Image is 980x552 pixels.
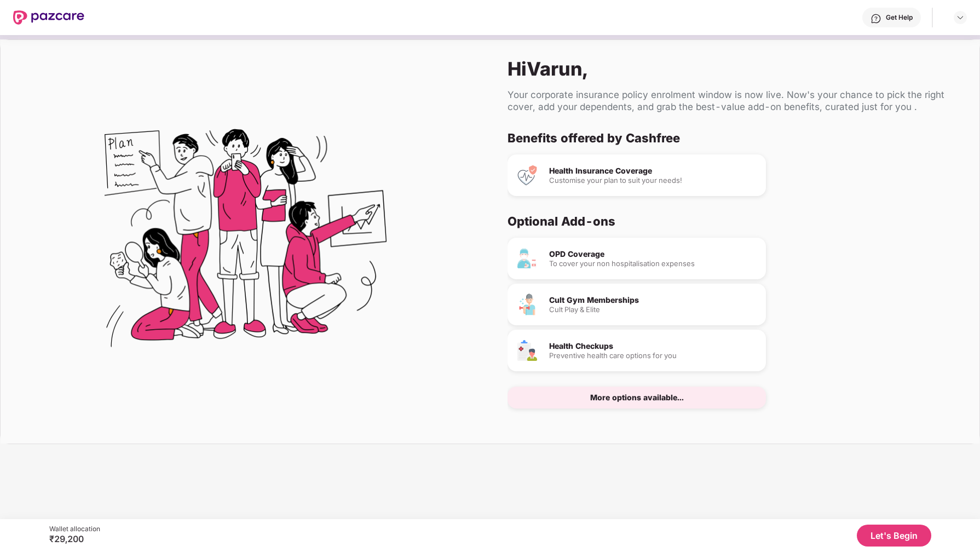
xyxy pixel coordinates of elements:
[13,10,84,25] img: New Pazcare Logo
[508,214,953,229] div: Optional Add-ons
[105,101,387,383] img: Flex Benefits Illustration
[549,167,757,175] div: Health Insurance Coverage
[549,250,757,258] div: OPD Coverage
[516,248,538,269] img: OPD Coverage
[49,533,100,544] div: ₹29,200
[871,13,881,24] img: svg+xml;base64,PHN2ZyBpZD0iSGVscC0zMngzMiIgeG1sbnM9Imh0dHA6Ly93d3cudzMub3JnLzIwMDAvc3ZnIiB3aWR0aD...
[549,342,757,350] div: Health Checkups
[516,164,538,186] img: Health Insurance Coverage
[857,525,931,547] button: Let's Begin
[508,89,962,113] div: Your corporate insurance policy enrolment window is now live. Now's your chance to pick the right...
[516,340,538,361] img: Health Checkups
[956,13,965,22] img: svg+xml;base64,PHN2ZyBpZD0iRHJvcGRvd24tMzJ4MzIiIHhtbG5zPSJodHRwOi8vd3d3LnczLm9yZy8yMDAwL3N2ZyIgd2...
[508,130,953,146] div: Benefits offered by Cashfree
[549,177,757,184] div: Customise your plan to suit your needs!
[549,352,757,359] div: Preventive health care options for you
[549,296,757,304] div: Cult Gym Memberships
[49,525,100,533] div: Wallet allocation
[590,394,684,401] div: More options available...
[516,294,538,315] img: Cult Gym Memberships
[508,58,962,80] div: Hi Varun ,
[549,260,757,267] div: To cover your non hospitalisation expenses
[886,13,913,22] div: Get Help
[549,306,757,313] div: Cult Play & Elite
